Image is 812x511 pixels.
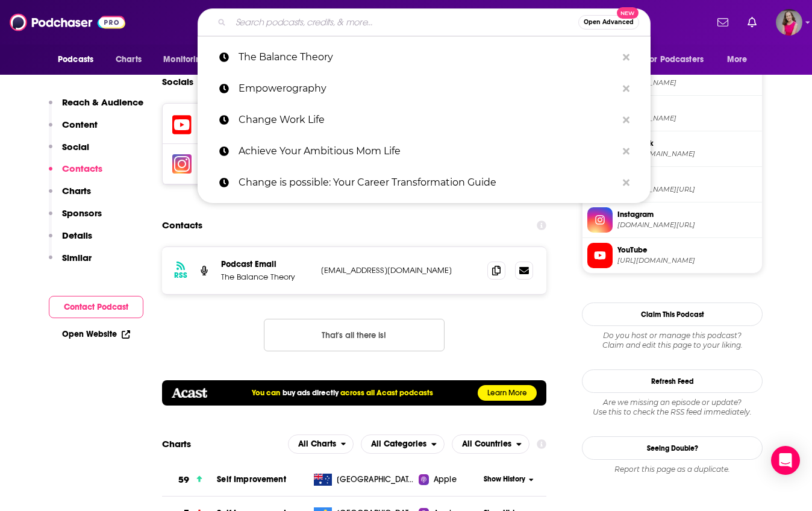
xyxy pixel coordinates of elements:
span: All Categories [371,440,426,448]
a: Achieve Your Ambitious Mom Life [198,136,651,167]
span: Podcasts [58,51,93,68]
p: Change Work Life [239,104,617,136]
p: Sponsors [62,207,102,219]
p: The Balance Theory [221,272,311,282]
h5: You can across all Acast podcasts [252,388,433,398]
p: The Balance Theory [239,42,617,73]
p: Charts [62,185,91,196]
h2: Platforms [288,434,354,454]
span: Show History [484,474,525,484]
button: Details [49,230,92,252]
button: Refresh Feed [582,369,763,393]
a: Self Improvement [217,474,286,484]
span: Facebook [617,138,757,149]
p: Details [62,230,92,241]
h2: Countries [452,434,529,454]
button: Nothing here. [264,319,445,351]
span: feeds.acast.com [617,114,757,123]
a: Learn More [478,385,537,401]
button: Contacts [49,163,102,185]
p: Podcast Email [221,259,311,269]
span: All Countries [462,440,511,448]
span: YouTube [617,245,757,255]
button: Sponsors [49,207,102,230]
span: Logged in as AmyRasdal [776,9,802,36]
span: Open Advanced [584,19,634,25]
a: Instagram[DOMAIN_NAME][URL] [587,207,757,233]
span: Apple [434,474,457,486]
p: Contacts [62,163,102,174]
span: Instagram [617,209,757,220]
p: Social [62,141,89,152]
button: Content [49,119,98,141]
span: Do you host or manage this podcast? [582,331,763,340]
p: [EMAIL_ADDRESS][DOMAIN_NAME] [321,265,478,275]
h2: Socials [162,71,193,93]
span: thebalancetheorypodcast.com [617,78,757,87]
span: All Charts [298,440,336,448]
button: open menu [719,48,763,71]
a: Show notifications dropdown [713,12,733,33]
a: Change Work Life [198,104,651,136]
a: Empowerography [198,73,651,104]
img: User Profile [776,9,802,36]
button: open menu [49,48,109,71]
div: Report this page as a duplicate. [582,465,763,474]
p: Empowerography [239,73,617,104]
button: open menu [155,48,222,71]
div: Are we missing an episode or update? Use this to check the RSS feed immediately. [582,398,763,417]
button: open menu [638,48,721,71]
button: open menu [361,434,445,454]
a: buy ads directly [283,388,339,398]
div: Search podcasts, credits, & more... [198,8,651,36]
button: Reach & Audience [49,96,143,119]
button: open menu [288,434,354,454]
button: Contact Podcast [49,296,143,318]
a: Facebook[URL][DOMAIN_NAME] [587,136,757,161]
span: instagram.com/thebalancetheorypodcast [617,221,757,230]
p: Reach & Audience [62,96,143,108]
button: open menu [452,434,529,454]
button: Social [49,141,89,163]
span: For Podcasters [646,51,704,68]
a: YouTube[URL][DOMAIN_NAME] [587,243,757,268]
span: More [727,51,748,68]
a: X/Twitter[DOMAIN_NAME][URL] [587,172,757,197]
h2: Categories [361,434,445,454]
span: Monitoring [163,51,206,68]
p: Change is possible: Your Career Transformation Guide [239,167,617,198]
span: https://www.youtube.com/@thebalancetheorypodcast [617,256,757,265]
input: Search podcasts, credits, & more... [231,13,578,32]
p: Achieve Your Ambitious Mom Life [239,136,617,167]
span: Australia [337,474,415,486]
h3: RSS [174,271,187,280]
div: Claim and edit this page to your liking. [582,331,763,350]
h3: 59 [178,473,189,487]
button: Show profile menu [776,9,802,36]
a: Official Website[DOMAIN_NAME] [587,65,757,90]
span: RSS Feed [617,102,757,113]
a: Open Website [62,329,130,339]
a: [GEOGRAPHIC_DATA] [309,474,419,486]
a: 59 [162,463,217,497]
a: Seeing Double? [582,436,763,460]
button: Charts [49,185,91,207]
a: RSS Feed[DOMAIN_NAME] [587,101,757,126]
img: Podchaser - Follow, Share and Rate Podcasts [10,11,125,34]
span: Charts [116,51,142,68]
img: acastlogo [172,388,207,398]
img: iconImage [172,154,192,174]
a: The Balance Theory [198,42,651,73]
a: Apple [419,474,479,486]
div: Open Intercom Messenger [771,446,800,475]
h2: Contacts [162,214,202,237]
p: Content [62,119,98,130]
button: Similar [49,252,92,274]
a: Show notifications dropdown [743,12,761,33]
span: New [617,7,639,19]
button: Open AdvancedNew [578,15,639,30]
h2: Charts [162,438,191,450]
a: Change is possible: Your Career Transformation Guide [198,167,651,198]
